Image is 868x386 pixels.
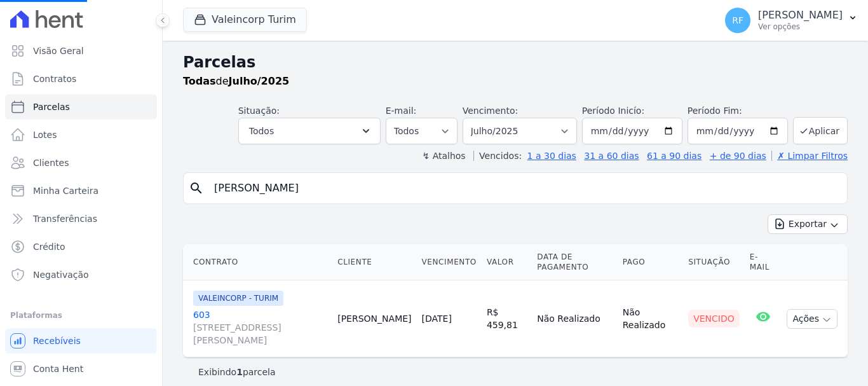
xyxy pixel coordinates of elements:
[793,117,848,144] button: Aplicar
[229,75,290,87] strong: Julho/2025
[688,104,788,118] label: Período Fim:
[386,106,417,116] label: E-mail:
[33,45,84,57] span: Visão Geral
[732,16,743,25] span: RF
[618,244,683,280] th: Pago
[422,314,452,324] a: [DATE]
[183,51,848,74] h2: Parcelas
[33,268,89,281] span: Negativação
[33,362,83,375] span: Conta Hent
[482,280,532,357] td: R$ 459,81
[183,75,216,87] strong: Todas
[10,308,152,323] div: Plataformas
[5,178,157,203] a: Minha Carteira
[758,22,843,32] p: Ver opções
[618,280,683,357] td: Não Realizado
[238,106,280,116] label: Situação:
[33,240,65,253] span: Crédito
[5,122,157,148] a: Lotes
[417,244,482,280] th: Vencimento
[532,244,618,280] th: Data de Pagamento
[768,214,848,234] button: Exportar
[33,128,57,141] span: Lotes
[710,151,766,161] a: + de 90 dias
[758,9,843,22] p: [PERSON_NAME]
[193,321,327,347] span: [STREET_ADDRESS][PERSON_NAME]
[332,244,416,280] th: Cliente
[198,366,276,378] p: Exibindo parcela
[183,74,289,89] p: de
[33,184,98,197] span: Minha Carteira
[787,309,837,329] button: Ações
[249,123,274,139] span: Todos
[236,367,243,377] b: 1
[33,334,81,347] span: Recebíveis
[5,206,157,231] a: Transferências
[238,118,381,144] button: Todos
[647,151,702,161] a: 61 a 90 dias
[584,151,639,161] a: 31 a 60 dias
[33,100,70,113] span: Parcelas
[5,66,157,92] a: Contratos
[771,151,848,161] a: ✗ Limpar Filtros
[422,151,465,161] label: ↯ Atalhos
[532,280,618,357] td: Não Realizado
[5,234,157,259] a: Crédito
[688,310,740,327] div: Vencido
[183,8,307,32] button: Valeincorp Turim
[207,176,842,201] input: Buscar por nome do lote ou do cliente
[5,150,157,176] a: Clientes
[189,181,204,196] i: search
[5,262,157,287] a: Negativação
[193,308,327,347] a: 603[STREET_ADDRESS][PERSON_NAME]
[582,106,644,116] label: Período Inicío:
[183,244,332,280] th: Contrato
[683,244,745,280] th: Situação
[5,328,157,354] a: Recebíveis
[745,244,782,280] th: E-mail
[33,212,97,225] span: Transferências
[193,291,283,306] span: VALEINCORP - TURIM
[5,38,157,64] a: Visão Geral
[5,94,157,120] a: Parcelas
[482,244,532,280] th: Valor
[5,356,157,382] a: Conta Hent
[463,106,518,116] label: Vencimento:
[527,151,576,161] a: 1 a 30 dias
[715,3,868,38] button: RF [PERSON_NAME] Ver opções
[33,72,76,85] span: Contratos
[332,280,416,357] td: [PERSON_NAME]
[473,151,522,161] label: Vencidos:
[33,156,69,169] span: Clientes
